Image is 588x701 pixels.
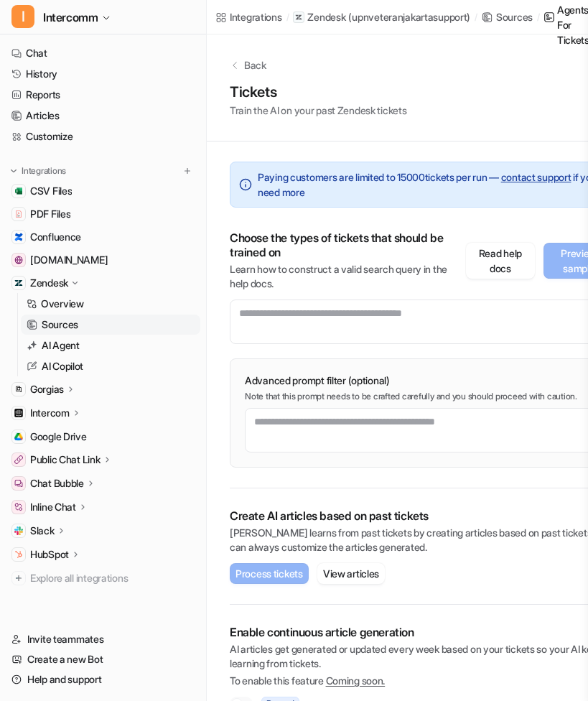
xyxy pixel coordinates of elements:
[30,230,81,244] span: Confluence
[30,547,69,562] p: HubSpot
[230,231,466,259] p: Choose the types of tickets that should be trained on
[30,382,64,396] p: Gorgias
[21,356,200,376] a: AI Copilot
[501,171,571,183] a: contact support
[230,262,466,291] p: Learn how to construct a valid search query in the help docs.
[6,43,200,63] a: Chat
[6,164,70,178] button: Integrations
[9,166,19,176] img: expand menu
[42,359,83,373] p: AI Copilot
[230,81,407,103] h1: Tickets
[215,9,282,24] a: Integrations
[6,64,200,84] a: History
[537,11,540,24] span: /
[21,335,200,356] a: AI Agent
[42,338,80,353] p: AI Agent
[11,571,26,585] img: explore all integrations
[6,181,200,201] a: CSV FilesCSV Files
[14,385,23,394] img: Gorgias
[475,11,477,24] span: /
[496,9,533,24] div: Sources
[6,106,200,126] a: Articles
[230,103,407,118] p: Train the AI on your past Zendesk tickets
[14,409,23,417] img: Intercom
[14,432,23,441] img: Google Drive
[30,430,87,444] span: Google Drive
[14,210,23,218] img: PDF Files
[30,207,70,221] span: PDF Files
[14,455,23,464] img: Public Chat Link
[14,256,23,264] img: www.helpdesk.com
[14,279,23,287] img: Zendesk
[6,629,200,649] a: Invite teammates
[30,500,76,514] p: Inline Chat
[30,406,70,420] p: Intercom
[317,563,385,584] button: View articles
[30,184,72,198] span: CSV Files
[21,315,200,335] a: Sources
[6,649,200,669] a: Create a new Bot
[14,550,23,559] img: HubSpot
[30,476,84,491] p: Chat Bubble
[30,524,55,538] p: Slack
[326,674,386,687] span: Coming soon.
[6,227,200,247] a: ConfluenceConfluence
[307,10,345,24] p: Zendesk
[6,250,200,270] a: www.helpdesk.com[DOMAIN_NAME]
[30,567,195,590] span: Explore all integrations
[14,187,23,195] img: CSV Files
[6,427,200,447] a: Google DriveGoogle Drive
[230,9,282,24] div: Integrations
[43,7,98,27] span: Intercomm
[6,568,200,588] a: Explore all integrations
[230,563,309,584] button: Process tickets
[244,57,266,73] p: Back
[41,297,84,311] p: Overview
[21,294,200,314] a: Overview
[293,10,470,24] a: Zendesk(upnveteranjakartasupport)
[14,503,23,511] img: Inline Chat
[30,276,68,290] p: Zendesk
[14,526,23,535] img: Slack
[30,452,101,467] p: Public Chat Link
[6,204,200,224] a: PDF FilesPDF Files
[14,479,23,488] img: Chat Bubble
[466,243,535,279] button: Read help docs
[6,669,200,690] a: Help and support
[30,253,108,267] span: [DOMAIN_NAME]
[482,9,533,24] a: Sources
[182,166,192,176] img: menu_add.svg
[14,233,23,241] img: Confluence
[6,126,200,147] a: Customize
[6,85,200,105] a: Reports
[22,165,66,177] p: Integrations
[11,5,34,28] span: I
[42,317,78,332] p: Sources
[348,10,470,24] p: ( upnveteranjakartasupport )
[286,11,289,24] span: /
